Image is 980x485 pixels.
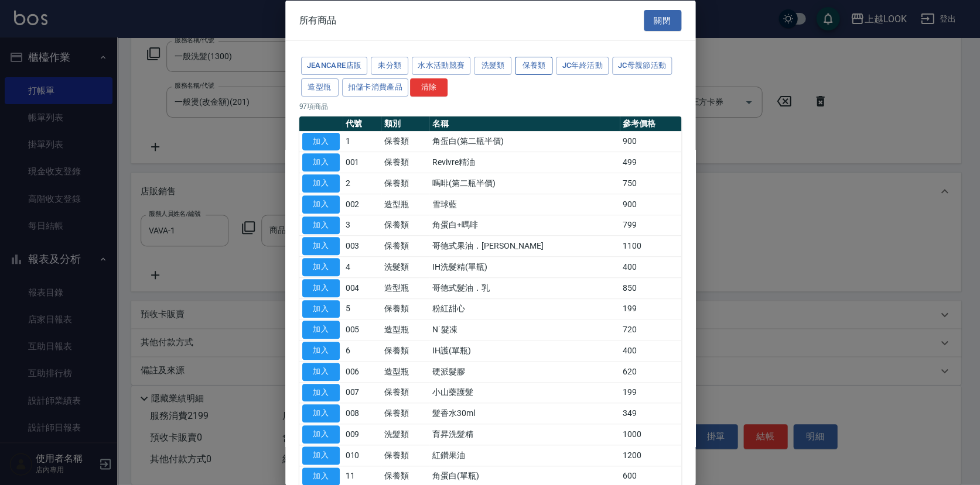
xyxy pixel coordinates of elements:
td: 3 [343,215,381,236]
td: 199 [620,382,681,403]
td: 007 [343,382,381,403]
button: 加入 [302,258,340,276]
td: 900 [620,194,681,215]
button: 加入 [302,342,340,360]
button: 加入 [302,132,340,150]
td: 髮香水30ml [429,403,620,424]
td: 育昇洗髮精 [429,424,620,445]
td: 嗎啡(第二瓶半價) [429,173,620,194]
th: 名稱 [429,116,620,131]
td: 小山藥護髮 [429,382,620,403]
td: 造型瓶 [381,194,429,215]
td: 720 [620,319,681,340]
th: 類別 [381,116,429,131]
td: 粉紅甜心 [429,298,620,319]
td: 750 [620,173,681,194]
td: 1200 [620,445,681,466]
td: 620 [620,361,681,382]
td: 保養類 [381,131,429,152]
button: 洗髮類 [474,57,511,75]
button: 加入 [302,362,340,380]
td: 造型瓶 [381,361,429,382]
button: JeanCare店販 [301,57,368,75]
td: 保養類 [381,152,429,173]
td: 850 [620,277,681,298]
button: 加入 [302,425,340,443]
td: 保養類 [381,298,429,319]
td: 003 [343,235,381,256]
th: 代號 [343,116,381,131]
td: 洗髮類 [381,424,429,445]
td: 400 [620,340,681,361]
button: 加入 [302,195,340,213]
button: 清除 [410,78,448,96]
td: 哥德式髮油．乳 [429,277,620,298]
td: 1000 [620,424,681,445]
button: 加入 [302,174,340,192]
td: 499 [620,152,681,173]
td: 400 [620,256,681,277]
td: 009 [343,424,381,445]
span: 所有商品 [299,14,337,26]
td: 004 [343,277,381,298]
td: 900 [620,131,681,152]
button: 扣儲卡消費產品 [342,78,409,96]
button: 造型瓶 [301,78,339,96]
th: 參考價格 [620,116,681,131]
p: 97 項商品 [299,101,681,111]
button: 加入 [302,321,340,339]
td: 保養類 [381,445,429,466]
td: IH洗髮精(單瓶) [429,256,620,277]
td: Revivre精油 [429,152,620,173]
button: 保養類 [515,57,552,75]
td: 4 [343,256,381,277]
td: 保養類 [381,403,429,424]
td: N˙髮凍 [429,319,620,340]
td: 保養類 [381,340,429,361]
button: 關閉 [644,9,681,31]
td: 保養類 [381,382,429,403]
button: 加入 [302,446,340,464]
td: 雪球藍 [429,194,620,215]
td: 紅鑽果油 [429,445,620,466]
td: 1100 [620,235,681,256]
td: 799 [620,215,681,236]
td: 6 [343,340,381,361]
td: 1 [343,131,381,152]
td: 199 [620,298,681,319]
td: 008 [343,403,381,424]
td: 保養類 [381,173,429,194]
td: 硬派髮膠 [429,361,620,382]
td: 2 [343,173,381,194]
button: 加入 [302,467,340,485]
button: 未分類 [371,57,408,75]
td: 哥德式果油．[PERSON_NAME] [429,235,620,256]
td: 002 [343,194,381,215]
td: 005 [343,319,381,340]
td: 006 [343,361,381,382]
td: 角蛋白(第二瓶半價) [429,131,620,152]
button: JC年終活動 [556,57,608,75]
td: 造型瓶 [381,319,429,340]
button: 加入 [302,404,340,422]
td: 角蛋白+嗎啡 [429,215,620,236]
td: IH護(單瓶) [429,340,620,361]
td: 349 [620,403,681,424]
td: 010 [343,445,381,466]
button: 水水活動競賽 [412,57,470,75]
button: 加入 [302,278,340,297]
td: 5 [343,298,381,319]
button: JC母親節活動 [612,57,672,75]
td: 造型瓶 [381,277,429,298]
td: 001 [343,152,381,173]
button: 加入 [302,383,340,401]
button: 加入 [302,300,340,318]
td: 保養類 [381,235,429,256]
td: 保養類 [381,215,429,236]
button: 加入 [302,216,340,234]
button: 加入 [302,153,340,171]
td: 洗髮類 [381,256,429,277]
button: 加入 [302,237,340,255]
